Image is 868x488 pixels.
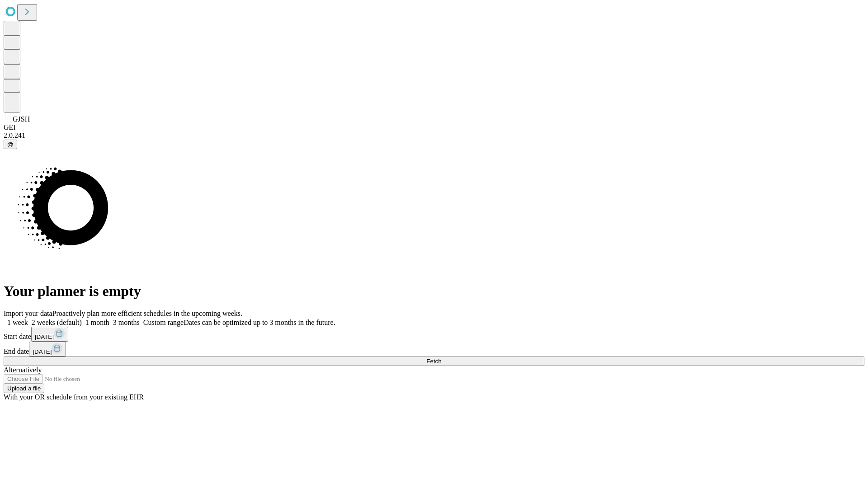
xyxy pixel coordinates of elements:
span: Alternatively [4,366,42,374]
span: Proactively plan more efficient schedules in the upcoming weeks. [52,310,242,317]
span: [DATE] [35,333,54,340]
span: 1 week [7,319,28,326]
span: Fetch [426,358,441,365]
span: 1 month [85,319,109,326]
button: Upload a file [4,384,44,393]
span: Dates can be optimized up to 3 months in the future. [184,319,335,326]
h1: Your planner is empty [4,283,864,300]
span: @ [7,141,14,148]
button: [DATE] [31,327,68,342]
button: @ [4,140,17,149]
div: Start date [4,327,864,342]
div: GEI [4,123,864,131]
span: [DATE] [33,348,52,355]
button: Fetch [4,357,864,366]
span: Import your data [4,310,52,317]
div: End date [4,342,864,357]
span: 2 weeks (default) [32,319,82,326]
span: GJSH [13,115,30,123]
span: 3 months [113,319,140,326]
span: Custom range [143,319,184,326]
span: With your OR schedule from your existing EHR [4,393,144,401]
button: [DATE] [29,342,66,357]
div: 2.0.241 [4,131,864,140]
